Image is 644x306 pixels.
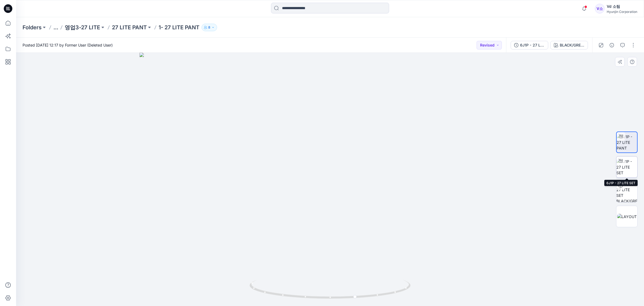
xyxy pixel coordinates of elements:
[520,42,545,48] div: 6J1P - 27 LITE SET
[202,24,217,31] button: 8
[617,214,637,219] img: LAYOUT
[550,41,588,49] button: BLACK/GREY/GRADIENT
[208,24,210,30] p: 8
[511,41,548,49] button: 6J1P - 27 LITE SET
[65,43,113,47] a: Former User (Deleted User)
[607,3,637,10] div: Vd 소팀
[23,24,42,31] a: Folders
[616,181,637,202] img: 6J1P - 27 LITE SET BLACK/GREY/GRADIENT
[53,24,58,31] button: ...
[607,10,637,14] div: Hyunjin Corporation
[560,42,584,48] div: BLACK/GREY/GRADIENT
[616,159,637,176] img: 6J1P - 27 LITE SET
[23,42,113,48] span: Posted [DATE] 12:17 by
[112,24,147,31] a: 27 LITE PANT
[159,24,199,31] p: 1- 27 LITE PANT
[617,134,637,151] img: 6J1P - 27 LITE PANT
[608,41,616,49] button: Details
[65,24,100,31] a: 영업3-27 LITE
[595,4,605,13] div: V소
